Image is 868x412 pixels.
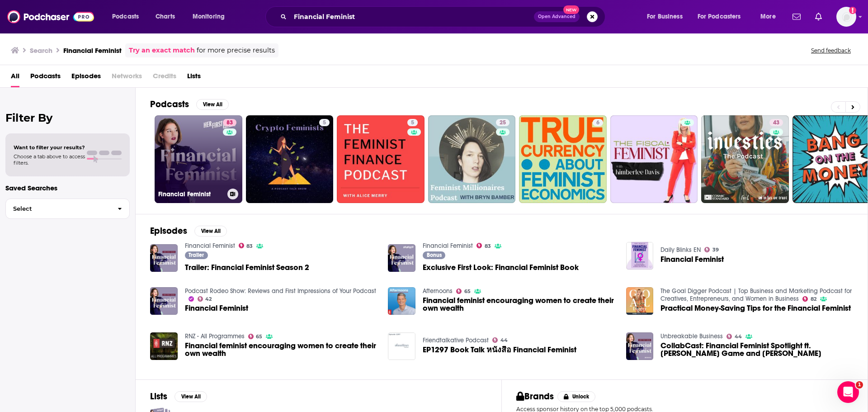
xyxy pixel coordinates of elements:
[198,296,212,302] a: 42
[423,346,576,354] span: EP1297 Book Talk หนังสือ Financial Feminist
[5,184,130,192] p: Saved Searches
[660,256,724,263] a: Financial Feminist
[660,287,852,303] a: The Goal Digger Podcast | Top Business and Marketing Podcast for Creatives, Entrepreneurs, and Wo...
[492,337,508,343] a: 44
[185,264,309,271] span: Trailer: Financial Feminist Season 2
[150,225,227,237] a: EpisodesView All
[698,10,741,23] span: For Podcasters
[274,6,614,27] div: Search podcasts, credits, & more...
[5,199,130,219] button: Select
[158,190,224,198] h3: Financial Feminist
[6,206,110,212] span: Select
[641,9,694,24] button: open menu
[701,115,789,203] a: 43
[660,342,853,357] span: CollabCast: Financial Feminist Spotlight ft. [PERSON_NAME] Game and [PERSON_NAME]
[150,244,178,272] img: Trailer: Financial Feminist Season 2
[802,296,816,302] a: 82
[423,336,489,344] a: Friendtalkative Podcast
[427,252,442,258] span: Bonus
[129,45,195,56] a: Try an exact match
[246,115,334,203] a: 5
[112,69,142,87] span: Networks
[7,8,94,25] img: Podchaser - Follow, Share and Rate Podcasts
[760,10,776,23] span: More
[811,9,826,24] a: Show notifications dropdown
[5,111,130,124] h2: Filter By
[423,264,579,271] span: Exclusive First Look: Financial Feminist Book
[660,332,723,340] a: Unbreakable Business
[30,69,61,87] a: Podcasts
[596,118,599,128] span: 6
[423,297,615,312] span: Financial feminist encouraging women to create their own wealth
[226,118,233,128] span: 83
[239,243,253,248] a: 83
[423,242,473,250] a: Financial Feminist
[187,69,201,87] span: Lists
[71,69,101,87] span: Episodes
[175,391,207,402] button: View All
[428,115,516,203] a: 25
[773,118,779,128] span: 43
[660,246,701,254] a: Daily Blinks EN
[185,287,376,295] a: Podcast Rodeo Show: Reviews and First Impressions of Your Podcast
[769,119,783,126] a: 43
[150,287,178,315] a: Financial Feminist
[856,381,863,388] span: 1
[323,118,326,128] span: 5
[248,334,263,339] a: 65
[626,242,654,270] a: Financial Feminist
[155,115,242,203] a: 83Financial Feminist
[712,248,719,252] span: 39
[726,334,742,339] a: 44
[337,115,425,203] a: 5
[485,244,491,248] span: 83
[837,381,859,403] iframe: Intercom live chat
[411,118,414,128] span: 5
[407,119,418,126] a: 5
[500,338,508,342] span: 44
[388,287,415,315] img: Financial feminist encouraging women to create their own wealth
[186,9,236,24] button: open menu
[150,391,167,402] h2: Lists
[660,342,853,357] a: CollabCast: Financial Feminist Spotlight ft. Shannah Game and Tori Dunlap
[626,332,654,360] img: CollabCast: Financial Feminist Spotlight ft. Shannah Game and Tori Dunlap
[388,244,415,272] img: Exclusive First Look: Financial Feminist Book
[150,99,189,110] h2: Podcasts
[626,287,654,315] img: Practical Money-Saving Tips for the Financial Feminist
[754,9,787,24] button: open menu
[538,14,576,19] span: Open Advanced
[63,46,122,55] h3: Financial Feminist
[185,304,248,312] span: Financial Feminist
[185,332,245,340] a: RNZ - All Programmes
[704,247,719,252] a: 39
[150,99,229,110] a: PodcastsView All
[789,9,804,24] a: Show notifications dropdown
[150,9,180,24] a: Charts
[150,332,178,360] img: Financial feminist encouraging women to create their own wealth
[30,46,52,55] h3: Search
[106,9,151,24] button: open menu
[456,289,471,294] a: 65
[185,342,377,357] span: Financial feminist encouraging women to create their own wealth
[660,304,851,312] a: Practical Money-Saving Tips for the Financial Feminist
[193,10,225,23] span: Monitoring
[500,118,506,128] span: 25
[205,297,212,301] span: 42
[692,9,754,24] button: open menu
[150,391,207,402] a: ListsView All
[388,332,415,360] img: EP1297 Book Talk หนังสือ Financial Feminist
[189,252,204,258] span: Trailer
[464,289,471,294] span: 65
[519,115,607,203] a: 6
[156,10,175,23] span: Charts
[150,225,187,237] h2: Episodes
[319,119,330,126] a: 5
[836,7,856,27] button: Show profile menu
[423,287,453,295] a: Afternoons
